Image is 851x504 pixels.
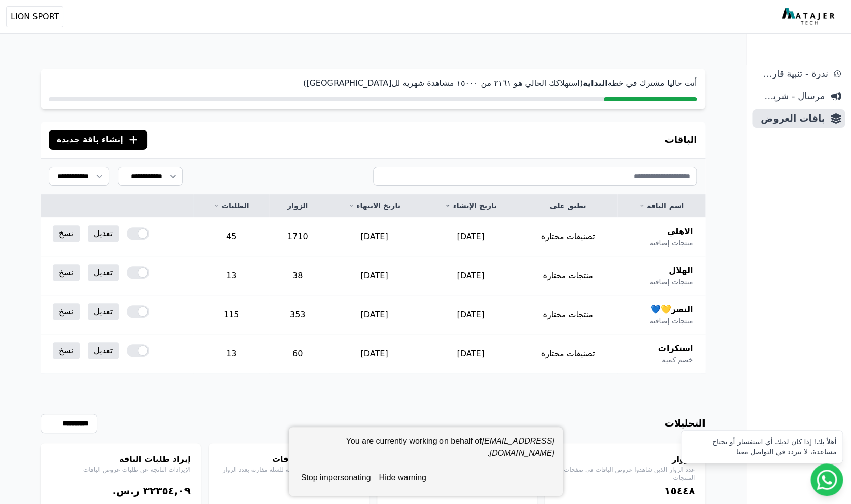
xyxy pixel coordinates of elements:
[193,295,269,334] td: 115
[53,303,80,320] a: نسخ
[326,334,422,373] td: [DATE]
[664,416,705,431] h3: التحليلات
[269,334,326,373] td: 60
[650,303,693,316] span: النصر💛💙
[664,133,697,147] h3: الباقات
[143,485,191,497] bdi: ۳٢۳٥٤,۰٩
[519,195,617,217] th: تطبق على
[482,437,554,457] em: [EMAIL_ADDRESS][DOMAIN_NAME]
[782,8,837,26] img: MatajerTech Logo
[583,78,607,88] strong: البداية
[193,334,269,373] td: 13
[53,342,80,359] a: نسخ
[555,466,695,482] p: عدد الزوار الذين شاهدوا عروض الباقات في صفحات المنتجات
[423,334,519,373] td: [DATE]
[49,77,697,89] p: أنت حاليا مشترك في خطة (استهلاكك الحالي هو ٢١٦١ من ١٥۰۰۰ مشاهدة شهرية لل[GEOGRAPHIC_DATA])
[326,256,422,295] td: [DATE]
[57,134,123,146] span: إنشاء باقة جديدة
[297,468,375,488] button: stop impersonating
[297,435,554,468] div: You are currently working on behalf of .
[326,295,422,334] td: [DATE]
[630,201,693,211] a: اسم الباقة
[6,6,63,27] button: LION SPORT
[756,89,825,103] span: مرسال - شريط دعاية
[687,437,836,457] div: أهلاً بك! إذا كان لديك أي استفسار أو تحتاج مساعدة، لا تتردد في التواصل معنا
[51,453,191,466] h4: إيراد طلبات الباقة
[519,295,617,334] td: منتجات مختارة
[112,485,139,497] span: ر.س.
[326,217,422,256] td: [DATE]
[269,295,326,334] td: 353
[650,316,693,326] span: منتجات إضافية
[650,277,693,287] span: منتجات إضافية
[519,217,617,256] td: تصنيفات مختارة
[756,67,828,81] span: ندرة - تنبية قارب علي النفاذ
[423,256,519,295] td: [DATE]
[269,195,326,217] th: الزوار
[658,342,693,355] span: استكرات
[338,201,410,211] a: تاريخ الانتهاء
[88,303,119,320] a: تعديل
[88,342,119,359] a: تعديل
[375,468,430,488] button: hide warning
[423,295,519,334] td: [DATE]
[423,217,519,256] td: [DATE]
[519,256,617,295] td: منتجات مختارة
[519,334,617,373] td: تصنيفات مختارة
[193,217,269,256] td: 45
[555,484,695,498] div: ١٥٤٤٨
[555,453,695,466] h4: الزوار
[219,453,359,466] h4: معدل التحويل للباقات
[219,466,359,474] p: النسبة المئوية لمعدل الاضافة للسلة مقارنة بعدد الزوار
[88,225,119,242] a: تعديل
[205,201,257,211] a: الطلبات
[51,466,191,474] p: الإيرادات الناتجة عن طلبات عروض الباقات
[435,201,507,211] a: تاريخ الإنشاء
[650,238,693,248] span: منتجات إضافية
[53,225,80,242] a: نسخ
[667,225,693,238] span: الاهلي
[193,256,269,295] td: 13
[269,256,326,295] td: 38
[669,264,693,277] span: الهلال
[269,217,326,256] td: 1710
[756,111,825,126] span: باقات العروض
[88,264,119,281] a: تعديل
[53,264,80,281] a: نسخ
[662,355,693,365] span: خصم كمية
[11,11,59,23] span: LION SPORT
[49,130,147,150] button: إنشاء باقة جديدة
